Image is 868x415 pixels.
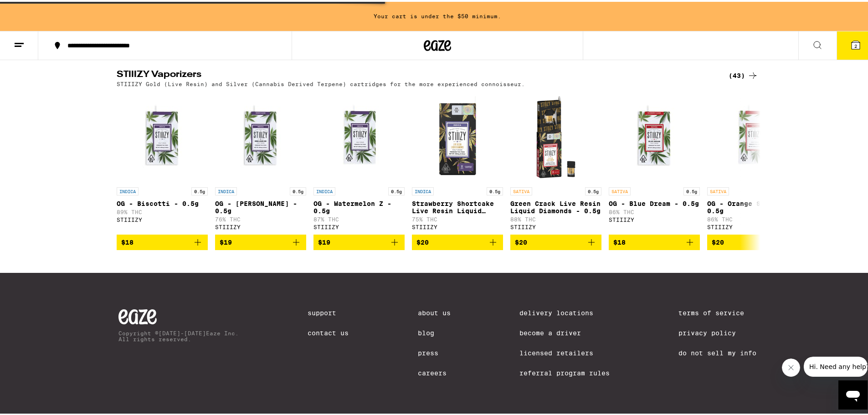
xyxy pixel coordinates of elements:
[313,215,405,220] p: 87% THC
[117,79,525,85] p: STIIIZY Gold (Live Resin) and Silver (Cannabis Derived Terpene) cartridges for the more experienc...
[519,328,610,335] a: Become a Driver
[308,307,349,315] a: Support
[707,215,798,220] p: 86% THC
[609,215,700,221] div: STIIIZY
[609,185,631,194] p: SATIVA
[707,185,729,194] p: SATIVA
[712,237,724,244] span: $20
[220,237,232,244] span: $19
[707,233,798,248] button: Add to bag
[678,307,756,315] a: Terms of Service
[418,348,451,355] a: Press
[313,90,405,233] a: Open page for OG - Watermelon Z - 0.5g from STIIIZY
[318,237,330,244] span: $19
[412,233,503,248] button: Add to bag
[215,222,306,228] div: STIIIZY
[412,198,503,213] p: Strawberry Shortcake Live Resin Liquid Diamonds - 0.5g
[519,348,610,355] a: Licensed Retailers
[487,185,503,194] p: 0.5g
[290,185,306,194] p: 0.5g
[683,185,700,194] p: 0.5g
[121,237,134,244] span: $18
[313,233,405,248] button: Add to bag
[609,233,700,248] button: Add to bag
[215,198,306,213] p: OG - [PERSON_NAME] - 0.5g
[412,90,503,233] a: Open page for Strawberry Shortcake Live Resin Liquid Diamonds - 0.5g from STIIIZY
[313,222,405,228] div: STIIIZY
[804,355,868,375] iframe: Message from company
[613,237,626,244] span: $18
[854,41,857,47] span: 2
[412,215,503,220] p: 75% THC
[416,237,429,244] span: $20
[313,198,405,213] p: OG - Watermelon Z - 0.5g
[313,185,335,194] p: INDICA
[412,222,503,228] div: STIIIZY
[609,207,700,213] p: 86% THC
[707,90,798,233] a: Open page for OG - Orange Sunset - 0.5g from STIIIZY
[215,215,306,220] p: 76% THC
[308,328,349,335] a: Contact Us
[412,90,503,181] img: STIIIZY - Strawberry Shortcake Live Resin Liquid Diamonds - 0.5g
[838,379,868,408] iframe: Button to launch messaging window
[510,233,601,248] button: Add to bag
[510,215,601,220] p: 88% THC
[585,185,601,194] p: 0.5g
[609,90,700,181] img: STIIIZY - OG - Blue Dream - 0.5g
[118,328,239,340] p: Copyright © [DATE]-[DATE] Eaze Inc. All rights reserved.
[707,198,798,213] p: OG - Orange Sunset - 0.5g
[117,233,208,248] button: Add to bag
[515,237,527,244] span: $20
[609,198,700,205] p: OG - Blue Dream - 0.5g
[510,222,601,228] div: STIIIZY
[117,90,208,181] img: STIIIZY - OG - Biscotti - 0.5g
[678,348,756,355] a: Do Not Sell My Info
[117,68,714,79] h2: STIIIZY Vaporizers
[215,90,306,233] a: Open page for OG - King Louis XIII - 0.5g from STIIIZY
[313,90,405,181] img: STIIIZY - OG - Watermelon Z - 0.5g
[388,185,405,194] p: 0.5g
[510,90,601,181] img: STIIIZY - Green Crack Live Resin Liquid Diamonds - 0.5g
[215,233,306,248] button: Add to bag
[510,90,601,233] a: Open page for Green Crack Live Resin Liquid Diamonds - 0.5g from STIIIZY
[191,185,208,194] p: 0.5g
[519,307,610,315] a: Delivery Locations
[418,307,451,315] a: About Us
[412,185,434,194] p: INDICA
[729,68,758,79] a: (43)
[782,357,800,375] iframe: Close message
[510,198,601,213] p: Green Crack Live Resin Liquid Diamonds - 0.5g
[707,222,798,228] div: STIIIZY
[215,90,306,181] img: STIIIZY - OG - King Louis XIII - 0.5g
[609,90,700,233] a: Open page for OG - Blue Dream - 0.5g from STIIIZY
[418,368,451,375] a: Careers
[707,90,798,181] img: STIIIZY - OG - Orange Sunset - 0.5g
[117,185,139,194] p: INDICA
[117,207,208,213] p: 89% THC
[418,328,451,335] a: Blog
[519,368,610,375] a: Referral Program Rules
[510,185,532,194] p: SATIVA
[215,185,237,194] p: INDICA
[117,90,208,233] a: Open page for OG - Biscotti - 0.5g from STIIIZY
[117,198,208,205] p: OG - Biscotti - 0.5g
[117,215,208,221] div: STIIIZY
[5,6,66,14] span: Hi. Need any help?
[678,328,756,335] a: Privacy Policy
